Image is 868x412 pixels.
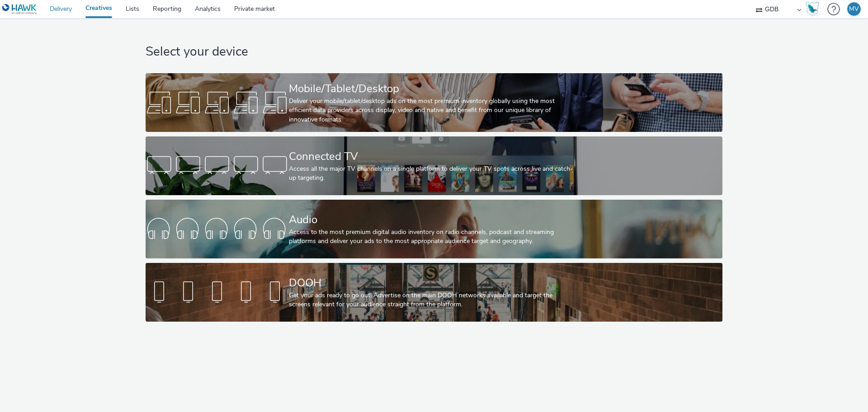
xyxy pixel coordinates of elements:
[806,2,823,16] a: Hawk Academy
[146,263,722,322] a: DOOHGet your ads ready to go out! Advertise on the main DOOH networks available and target the sc...
[849,2,859,16] div: MV
[806,2,819,16] img: Hawk Academy
[146,73,722,132] a: Mobile/Tablet/DesktopDeliver your mobile/tablet/desktop ads on the most premium inventory globall...
[289,97,576,124] div: Deliver your mobile/tablet/desktop ads on the most premium inventory globally using the most effi...
[2,4,37,15] img: undefined Logo
[289,81,576,97] div: Mobile/Tablet/Desktop
[289,149,576,164] div: Connected TV
[289,291,576,309] div: Get your ads ready to go out! Advertise on the main DOOH networks available and target the screen...
[146,43,722,61] h1: Select your device
[289,164,576,183] div: Access all the major TV channels on a single platform to deliver your TV spots across live and ca...
[146,136,722,195] a: Connected TVAccess all the major TV channels on a single platform to deliver your TV spots across...
[289,212,576,228] div: Audio
[146,200,722,258] a: AudioAccess to the most premium digital audio inventory on radio channels, podcast and streaming ...
[289,228,576,246] div: Access to the most premium digital audio inventory on radio channels, podcast and streaming platf...
[289,275,576,291] div: DOOH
